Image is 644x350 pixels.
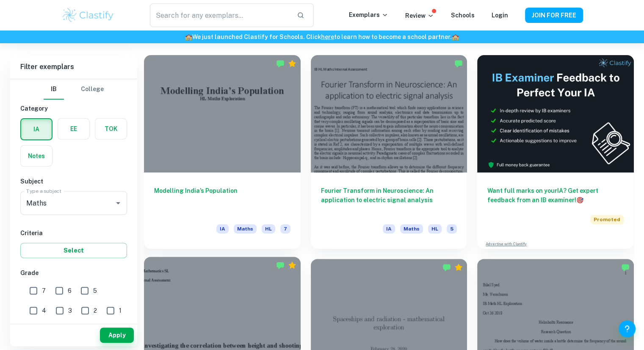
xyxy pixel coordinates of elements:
[68,306,72,315] span: 3
[477,55,634,172] img: Thumbnail
[321,186,457,214] h6: Fourier Transform in Neuroscience: An application to electric signal analysis
[405,11,434,20] p: Review
[20,243,127,258] button: Select
[100,328,134,343] button: Apply
[428,224,442,233] span: HL
[93,286,97,295] span: 5
[154,186,290,214] h6: Modelling India’s Population
[68,286,72,295] span: 6
[95,119,127,139] button: TOK
[311,55,467,249] a: Fourier Transform in Neuroscience: An application to electric signal analysisIAMathsHL5
[486,241,527,247] a: Advertise with Clastify
[42,286,46,295] span: 7
[288,59,296,68] div: Premium
[42,306,46,315] span: 4
[288,261,296,269] div: Premium
[21,119,52,139] button: IA
[44,79,104,100] div: Filter type choice
[492,12,508,19] a: Login
[94,306,97,315] span: 2
[20,228,127,238] h6: Criteria
[276,261,285,269] img: Marked
[477,55,634,249] a: Want full marks on yourIA? Get expert feedback from an IB examiner!PromotedAdvertise with Clastify
[185,33,192,40] span: 🏫
[20,177,127,186] h6: Subject
[619,320,636,337] button: Help and Feedback
[454,59,463,68] img: Marked
[58,119,89,139] button: EE
[234,224,257,233] span: Maths
[26,187,61,194] label: Type a subject
[280,224,290,233] span: 7
[452,33,459,40] span: 🏫
[262,224,275,233] span: HL
[576,197,583,203] span: 🎯
[144,55,301,249] a: Modelling India’s PopulationIAMathsHL7
[150,3,290,27] input: Search for any exemplars...
[112,197,124,209] button: Open
[276,59,285,68] img: Marked
[21,146,52,166] button: Notes
[525,8,583,23] button: JOIN FOR FREE
[61,7,115,24] img: Clastify logo
[383,224,395,233] span: IA
[451,12,475,19] a: Schools
[621,263,630,272] img: Marked
[321,33,334,40] a: here
[20,268,127,278] h6: Grade
[44,79,64,100] button: IB
[442,263,451,272] img: Marked
[487,186,624,205] h6: Want full marks on your IA ? Get expert feedback from an IB examiner!
[2,32,642,42] h6: We just launched Clastify for Schools. Click to learn how to become a school partner.
[447,224,457,233] span: 5
[454,263,463,272] div: Premium
[590,215,624,224] span: Promoted
[10,55,137,79] h6: Filter exemplars
[119,306,122,315] span: 1
[20,104,127,113] h6: Category
[349,10,388,19] p: Exemplars
[81,79,104,100] button: College
[216,224,229,233] span: IA
[400,224,423,233] span: Maths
